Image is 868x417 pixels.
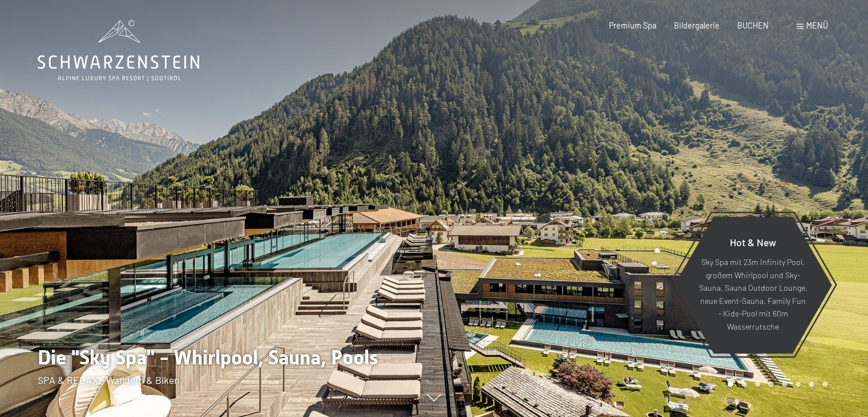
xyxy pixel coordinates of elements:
a: Premium Spa [609,21,656,30]
a: Bildergalerie [674,21,720,30]
span: Menü [806,21,828,30]
div: Carousel Page 3 [755,382,761,387]
div: Carousel Page 4 [768,382,774,387]
div: Carousel Page 6 [796,382,801,387]
span: Hot & New [730,236,776,248]
div: Carousel Page 5 [782,382,788,387]
a: Hot & New Sky Spa mit 23m Infinity Pool, großem Whirlpool und Sky-Sauna, Sauna Outdoor Lounge, ne... [673,216,833,354]
div: Carousel Pagination [724,382,827,387]
div: Carousel Page 7 [809,382,814,387]
div: Carousel Page 2 [741,382,747,387]
div: Carousel Page 8 [822,382,828,387]
a: BUCHEN [737,21,769,30]
p: Sky Spa mit 23m Infinity Pool, großem Whirlpool und Sky-Sauna, Sauna Outdoor Lounge, neue Event-S... [699,256,808,334]
div: Carousel Page 1 (Current Slide) [728,382,733,387]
